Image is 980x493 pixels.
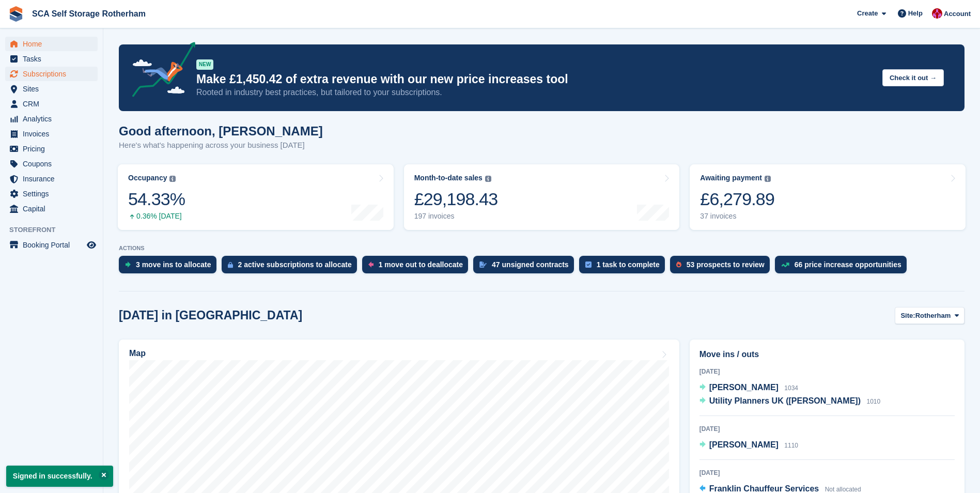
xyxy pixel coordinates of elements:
div: 53 prospects to review [687,260,765,269]
div: £29,198.43 [414,189,498,210]
div: [DATE] [699,424,955,434]
span: Home [23,37,85,51]
a: 1 move out to deallocate [362,256,473,279]
span: 1010 [866,398,880,405]
img: icon-info-grey-7440780725fd019a000dd9b08b2336e03edf1995a4989e88bcd33f0948082b44.svg [765,176,771,182]
a: Utility Planners UK ([PERSON_NAME]) 1010 [699,395,881,408]
span: Settings [23,187,85,201]
span: Help [908,8,923,19]
div: Awaiting payment [700,174,762,182]
a: [PERSON_NAME] 1034 [699,381,798,395]
div: £6,279.89 [700,189,774,210]
img: contract_signature_icon-13c848040528278c33f63329250d36e43548de30e8caae1d1a13099fd9432cc5.svg [479,261,487,268]
a: menu [5,142,98,156]
div: 47 unsigned contracts [492,260,569,269]
span: 1034 [784,384,798,392]
img: price_increase_opportunities-93ffe204e8149a01c8c9dc8f82e8f89637d9d84a8eef4429ea346261dce0b2c0.svg [781,263,789,267]
a: menu [5,238,98,252]
a: menu [5,202,98,216]
a: 2 active subscriptions to allocate [222,256,362,279]
a: menu [5,37,98,51]
div: 0.36% [DATE] [128,212,185,221]
div: 37 invoices [700,212,774,221]
a: menu [5,127,98,141]
span: Capital [23,202,85,216]
a: Month-to-date sales £29,198.43 197 invoices [404,164,680,230]
div: 1 task to complete [597,260,660,269]
button: Site: Rotherham [895,307,965,324]
span: Storefront [9,225,103,235]
span: Account [944,9,971,19]
img: task-75834270c22a3079a89374b754ae025e5fb1db73e45f91037f5363f120a921f8.svg [585,261,592,268]
a: 66 price increase opportunities [775,256,912,279]
span: Tasks [23,52,85,66]
span: Rotherham [915,311,951,321]
a: menu [5,187,98,201]
a: SCA Self Storage Rotherham [28,5,150,22]
p: Here's what's happening across your business [DATE] [119,140,323,151]
a: 1 task to complete [579,256,670,279]
a: 47 unsigned contracts [473,256,579,279]
span: Coupons [23,157,85,171]
img: icon-info-grey-7440780725fd019a000dd9b08b2336e03edf1995a4989e88bcd33f0948082b44.svg [485,176,491,182]
span: Insurance [23,172,85,186]
a: 3 move ins to allocate [119,256,222,279]
div: 66 price increase opportunities [795,260,901,269]
div: Month-to-date sales [414,174,483,182]
a: menu [5,172,98,186]
a: 53 prospects to review [670,256,775,279]
div: [DATE] [699,468,955,477]
h2: [DATE] in [GEOGRAPHIC_DATA] [119,309,302,322]
span: Pricing [23,142,85,156]
span: Not allocated [825,486,861,493]
img: move_ins_to_allocate_icon-fdf77a2bb77ea45bf5b3d319d69a93e2d87916cf1d5bf7949dd705db3b84f3ca.svg [125,261,131,268]
div: 3 move ins to allocate [136,260,211,269]
img: move_outs_to_deallocate_icon-f764333ba52eb49d3ac5e1228854f67142a1ed5810a6f6cc68b1a99e826820c5.svg [368,261,374,268]
a: [PERSON_NAME] 1110 [699,439,798,452]
span: Booking Portal [23,238,85,252]
a: menu [5,157,98,171]
p: Make £1,450.42 of extra revenue with our new price increases tool [196,72,874,87]
span: Sites [23,82,85,96]
a: menu [5,112,98,126]
p: Rooted in industry best practices, but tailored to your subscriptions. [196,87,874,98]
span: Invoices [23,127,85,141]
p: ACTIONS [119,245,965,252]
span: [PERSON_NAME] [709,440,779,449]
span: Subscriptions [23,67,85,81]
span: [PERSON_NAME] [709,383,779,392]
img: price-adjustments-announcement-icon-8257ccfd72463d97f412b2fc003d46551f7dbcb40ab6d574587a9cd5c0d94... [123,42,196,101]
a: menu [5,52,98,66]
div: NEW [196,59,213,70]
a: menu [5,82,98,96]
span: Site: [900,311,915,321]
a: Occupancy 54.33% 0.36% [DATE] [118,164,394,230]
img: active_subscription_to_allocate_icon-d502201f5373d7db506a760aba3b589e785aa758c864c3986d89f69b8ff3... [228,261,233,268]
span: Utility Planners UK ([PERSON_NAME]) [709,396,861,405]
p: Signed in successfully. [6,466,113,487]
img: Thomas Webb [932,8,942,19]
span: Analytics [23,112,85,126]
a: menu [5,97,98,111]
div: 197 invoices [414,212,498,221]
img: stora-icon-8386f47178a22dfd0bd8f6a31ec36ba5ce8667c1dd55bd0f319d3a0aa187defe.svg [8,6,24,22]
span: 1110 [784,442,798,449]
img: icon-info-grey-7440780725fd019a000dd9b08b2336e03edf1995a4989e88bcd33f0948082b44.svg [169,176,176,182]
img: prospect-51fa495bee0391a8d652442698ab0144808aea92771e9ea1ae160a38d050c398.svg [676,261,681,268]
div: Occupancy [128,174,167,182]
a: Preview store [85,239,98,251]
a: menu [5,67,98,81]
div: 1 move out to deallocate [379,260,463,269]
h1: Good afternoon, [PERSON_NAME] [119,124,323,138]
a: Awaiting payment £6,279.89 37 invoices [690,164,966,230]
span: Franklin Chauffeur Services [709,484,819,493]
h2: Move ins / outs [699,348,955,361]
span: CRM [23,97,85,111]
div: 2 active subscriptions to allocate [238,260,352,269]
button: Check it out → [882,69,944,86]
h2: Map [129,349,146,358]
div: [DATE] [699,367,955,376]
span: Create [857,8,878,19]
div: 54.33% [128,189,185,210]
